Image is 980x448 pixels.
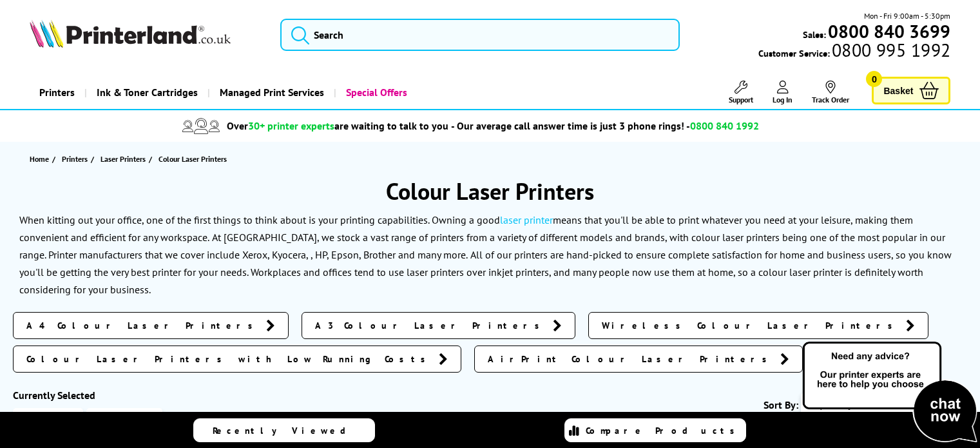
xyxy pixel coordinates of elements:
[13,176,967,206] h1: Colour Laser Printers
[826,25,950,37] a: 0800 840 3699
[207,76,334,109] a: Managed Print Services
[19,231,945,261] p: At [GEOGRAPHIC_DATA], we stock a vast range of printers from a variety of different models and br...
[13,312,289,339] a: A4 Colour Laser Printers
[30,152,52,166] a: Home
[764,398,798,411] span: Sort By:
[213,425,359,436] span: Recently Viewed
[19,248,952,296] p: All of our printers are hand-picked to ensure complete satisfaction for home and business users, ...
[30,19,231,48] img: Printerland Logo
[451,119,759,132] span: - Our average call answer time is just 3 phone rings! -
[864,10,950,22] span: Mon - Fri 9:00am - 5:30pm
[729,95,753,104] span: Support
[13,346,461,373] a: Colour Laser Printers with Low Running Costs
[830,44,950,56] span: 0800 995 1992
[159,154,227,164] span: Colour Laser Printers
[19,213,913,244] p: When kitting out your office, one of the first things to think about is your printing capabilitie...
[690,119,759,132] span: 0800 840 1992
[193,418,375,442] a: Recently Viewed
[588,312,928,339] a: Wireless Colour Laser Printers
[62,152,88,166] span: Printers
[248,119,334,132] span: 30+ printer experts
[62,152,91,166] a: Printers
[800,340,980,445] img: Open Live Chat window
[84,76,207,109] a: Ink & Toner Cartridges
[101,152,149,166] a: Laser Printers
[729,81,753,104] a: Support
[883,82,913,99] span: Basket
[474,346,803,373] a: AirPrint Colour Laser Printers
[302,312,575,339] a: A3 Colour Laser Printers
[828,19,950,43] b: 0800 840 3699
[773,81,793,104] a: Log In
[773,95,793,104] span: Log In
[280,19,680,51] input: Search
[30,76,84,109] a: Printers
[13,389,213,402] div: Currently Selected
[758,44,950,59] span: Customer Service:
[26,353,432,365] span: Colour Laser Printers with Low Running Costs
[586,425,742,436] span: Compare Products
[488,353,774,365] span: AirPrint Colour Laser Printers
[334,76,417,109] a: Special Offers
[500,213,553,226] a: laser printer
[101,152,146,166] span: Laser Printers
[315,319,546,332] span: A3 Colour Laser Printers
[26,319,260,332] span: A4 Colour Laser Printers
[812,81,849,104] a: Track Order
[602,319,899,332] span: Wireless Colour Laser Printers
[564,418,746,442] a: Compare Products
[866,71,882,87] span: 0
[30,19,264,50] a: Printerland Logo
[97,76,198,109] span: Ink & Toner Cartridges
[872,77,950,104] a: Basket 0
[803,28,826,41] span: Sales:
[227,119,448,132] span: Over are waiting to talk to you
